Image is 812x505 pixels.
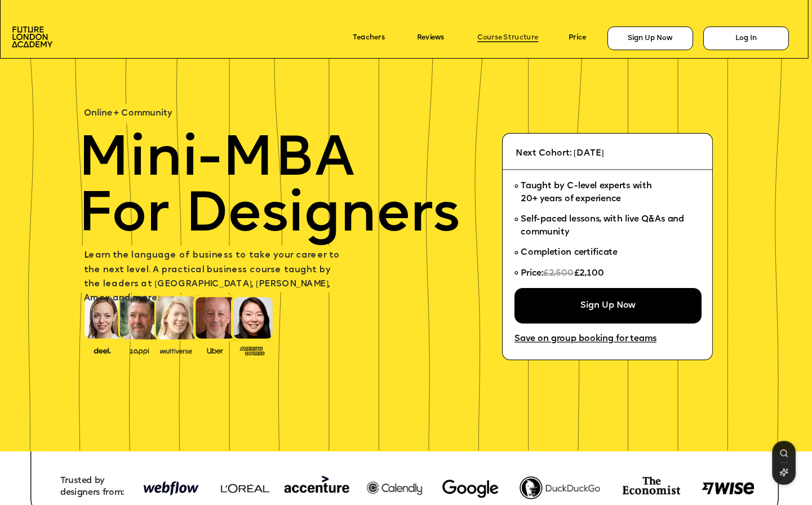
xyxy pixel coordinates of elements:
span: £2,500 [543,269,574,277]
a: Course Structure [477,34,538,42]
a: Reviews [417,34,444,42]
span: Mini-MBA [78,132,354,189]
img: image-388f4489-9820-4c53-9b08-f7df0b8d4ae2.png [86,345,118,355]
img: image-8d571a77-038a-4425-b27a-5310df5a295c.png [702,482,754,494]
span: Online + Community [84,109,172,118]
span: Trusted by designers from: [60,477,124,498]
span: Self-paced lessons, with live Q&As and community [521,215,687,237]
span: Completion certificate [521,249,618,257]
span: Next Cohort: [DATE] [516,149,604,158]
span: For Designers [78,189,460,245]
span: L [84,251,88,260]
img: image-780dffe3-2af1-445f-9bcc-6343d0dbf7fb.webp [442,480,499,498]
img: image-fef0788b-2262-40a7-a71a-936c95dc9fdc.png [520,476,601,499]
img: image-74e81e4e-c3ca-4fbf-b275-59ce4ac8e97d.png [623,477,681,495]
a: Price [569,34,586,42]
span: Price: [521,269,543,277]
span: earn the language of business to take your career to the next level. A practical business course ... [84,251,343,303]
img: image-b7d05013-d886-4065-8d38-3eca2af40620.png [157,345,196,355]
span: Taught by C-level experts with 20+ years of experience [521,182,652,203]
a: Teachers [353,34,384,42]
img: image-99cff0b2-a396-4aab-8550-cf4071da2cb9.png [199,345,230,354]
img: image-aac980e9-41de-4c2d-a048-f29dd30a0068.png [12,26,52,47]
img: image-b2f1584c-cbf7-4a77-bbe0-f56ae6ee31f2.png [124,345,156,354]
a: Save on group booking for teams [514,335,656,344]
img: image-93eab660-639c-4de6-957c-4ae039a0235a.png [236,344,268,356]
span: £2,100 [574,269,604,277]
